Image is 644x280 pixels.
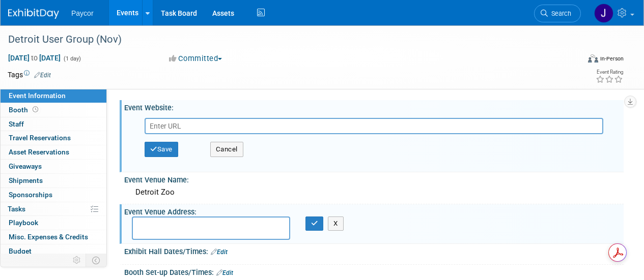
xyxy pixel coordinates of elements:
[8,70,51,80] td: Tags
[68,254,86,267] td: Personalize Event Tab Strip
[9,176,43,184] span: Shipments
[548,10,571,17] span: Search
[9,219,38,227] span: Playbook
[71,9,94,17] span: Paycor
[1,202,106,216] a: Tasks
[31,106,40,113] span: Booth not reserved yet
[1,145,106,159] a: Asset Reservations
[145,118,603,134] input: Enter URL
[8,205,25,213] span: Tasks
[34,72,51,79] a: Edit
[124,244,624,257] div: Exhibit Hall Dates/Times:
[8,53,61,63] span: [DATE] [DATE]
[124,172,624,185] div: Event Venue Name:
[210,142,243,157] button: Cancel
[9,91,66,100] span: Event Information
[8,9,59,19] img: ExhibitDay
[600,55,624,63] div: In-Person
[9,191,52,199] span: Sponsorships
[1,89,106,103] a: Event Information
[1,131,106,145] a: Travel Reservations
[211,248,228,256] a: Edit
[9,148,69,156] span: Asset Reservations
[1,117,106,131] a: Staff
[534,53,624,68] div: Event Format
[165,53,226,64] button: Committed
[145,142,178,157] button: Save
[1,174,106,188] a: Shipments
[9,120,24,128] span: Staff
[9,233,88,241] span: Misc. Expenses & Credits
[1,103,106,117] a: Booth
[1,244,106,258] a: Budget
[596,70,623,75] div: Event Rating
[1,230,106,244] a: Misc. Expenses & Credits
[328,216,344,231] button: X
[124,265,624,278] div: Booth Set-up Dates/Times:
[9,162,42,170] span: Giveaways
[9,106,40,114] span: Booth
[588,54,598,63] img: Format-Inperson.png
[124,204,624,217] div: Event Venue Address:
[86,254,107,267] td: Toggle Event Tabs
[9,134,71,142] span: Travel Reservations
[9,247,32,255] span: Budget
[5,30,571,49] div: Detroit User Group (Nov)
[216,269,233,276] a: Edit
[1,188,106,202] a: Sponsorships
[594,4,613,23] img: Jenny Campbell
[30,54,39,62] span: to
[1,216,106,230] a: Playbook
[1,160,106,173] a: Giveaways
[132,184,616,200] div: Detroit Zoo
[534,5,581,22] a: Search
[124,100,624,113] div: Event Website:
[63,55,81,62] span: (1 day)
